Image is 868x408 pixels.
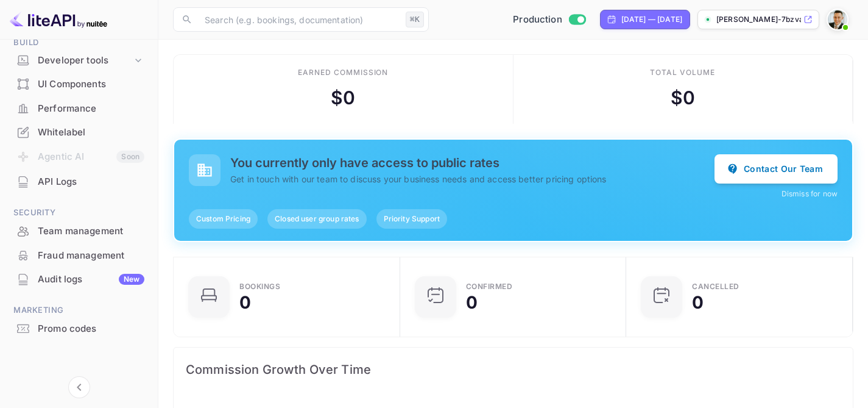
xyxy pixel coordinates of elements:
span: Closed user group rates [267,213,366,224]
a: UI Components [7,73,150,95]
input: Search (e.g. bookings, documentation) [197,7,401,32]
div: Audit logs [38,273,144,287]
a: Promo codes [7,317,150,340]
div: Total volume [650,67,715,78]
div: Developer tools [7,50,150,71]
span: Priority Support [376,213,447,224]
div: CANCELLED [692,283,739,290]
div: [DATE] — [DATE] [621,14,682,25]
div: $ 0 [671,84,695,112]
img: Hari Luker [828,10,847,29]
a: Fraud management [7,244,150,267]
a: Audit logsNew [7,268,150,290]
a: Performance [7,97,150,120]
img: LiteAPI logo [10,10,107,29]
button: Contact Our Team [715,154,838,184]
span: Custom Pricing [189,213,258,224]
div: Promo codes [7,317,150,341]
a: Whitelabel [7,121,150,143]
div: API Logs [7,170,150,194]
div: Performance [38,102,144,116]
div: Team management [38,224,144,238]
div: Fraud management [7,244,150,268]
a: API Logs [7,170,150,193]
span: Production [513,13,562,27]
p: [PERSON_NAME]-7bzva.[PERSON_NAME]... [716,14,801,25]
a: Team management [7,220,150,242]
div: 0 [692,294,704,311]
div: API Logs [38,175,144,189]
div: Confirmed [466,283,513,290]
div: ⌘K [406,12,424,27]
div: Performance [7,97,150,121]
div: Switch to Sandbox mode [508,13,590,27]
div: Whitelabel [38,126,144,140]
div: 0 [466,294,478,311]
div: $ 0 [331,84,355,112]
div: Developer tools [38,54,132,68]
h5: You currently only have access to public rates [230,156,715,170]
div: Bookings [239,283,280,290]
div: Promo codes [38,322,144,336]
span: Marketing [7,304,150,317]
span: Build [7,36,150,49]
div: Fraud management [38,249,144,263]
div: Earned commission [298,67,388,78]
div: UI Components [7,73,150,96]
div: Whitelabel [7,121,150,145]
button: Dismiss for now [782,188,838,199]
p: Get in touch with our team to discuss your business needs and access better pricing options [230,173,715,185]
span: Commission Growth Over Time [186,360,841,379]
div: UI Components [38,77,144,91]
button: Collapse navigation [68,376,90,398]
div: Team management [7,220,150,243]
span: Security [7,206,150,220]
div: 0 [239,294,251,311]
div: Audit logsNew [7,268,150,292]
div: New [119,274,144,285]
